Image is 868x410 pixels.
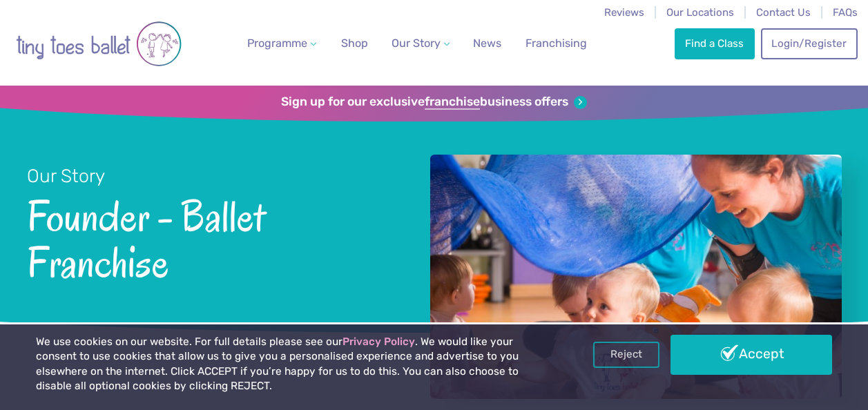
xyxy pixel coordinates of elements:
[247,37,307,50] span: Programme
[425,95,480,110] strong: franchise
[16,9,182,79] img: tiny toes ballet
[242,30,322,57] a: Programme
[341,37,368,50] span: Shop
[520,30,592,57] a: Franchising
[27,188,394,286] span: Founder - Ballet Franchise
[473,37,501,50] span: News
[392,37,441,50] span: Our Story
[675,28,755,59] a: Find a Class
[756,6,811,19] a: Contact Us
[336,30,374,57] a: Shop
[604,6,644,19] a: Reviews
[281,95,587,110] a: Sign up for our exclusivefranchisebusiness offers
[761,28,858,59] a: Login/Register
[525,37,587,50] span: Franchising
[467,30,507,57] a: News
[386,30,455,57] a: Our Story
[833,6,858,19] a: FAQs
[343,335,415,348] a: Privacy Policy
[593,342,659,368] a: Reject
[666,6,734,19] a: Our Locations
[27,165,105,187] small: Our Story
[671,335,832,375] a: Accept
[36,335,554,394] p: We use cookies on our website. For full details please see our . We would like your consent to us...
